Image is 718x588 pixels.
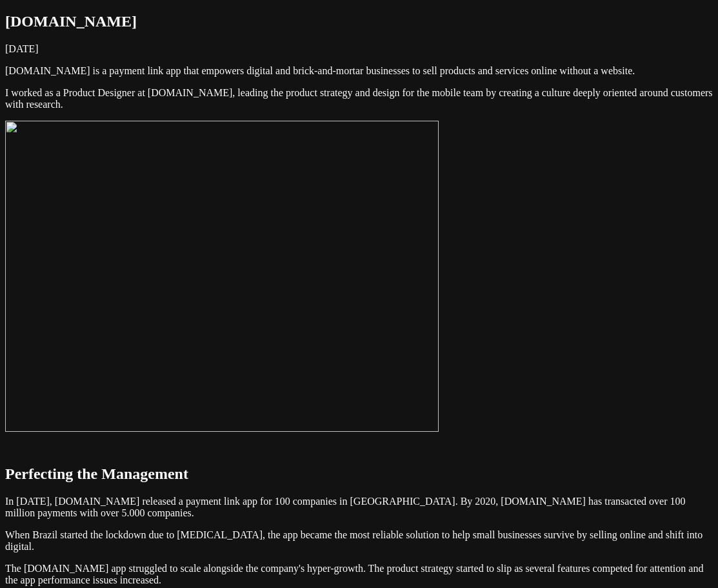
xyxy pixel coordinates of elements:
p: The [DOMAIN_NAME] app struggled to scale alongside the company's hyper-growth. The product strate... [5,563,713,586]
p: When Brazil started the lockdown due to [MEDICAL_DATA], the app became the most reliable solution... [5,529,713,553]
p: I worked as a Product Designer at [DOMAIN_NAME], leading the product strategy and design for the ... [5,87,713,110]
p: [DOMAIN_NAME] is a payment link app that empowers digital and brick-and-mortar businesses to sell... [5,65,713,77]
time: [DATE] [5,43,39,54]
h2: Perfecting the Management [5,465,713,483]
h1: [DOMAIN_NAME] [5,13,713,30]
p: In [DATE], [DOMAIN_NAME] released a payment link app for 100 companies in [GEOGRAPHIC_DATA]. By 2... [5,496,713,519]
